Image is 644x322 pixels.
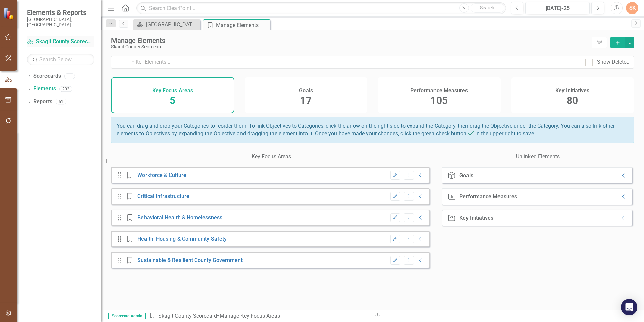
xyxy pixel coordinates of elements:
[3,8,15,20] img: ClearPoint Strategy
[471,3,504,13] button: Search
[567,95,578,106] span: 80
[56,99,66,105] div: 51
[621,299,637,315] div: Open Intercom Messenger
[108,313,146,319] span: Scorecard Admin
[459,194,517,200] div: Performance Measures
[33,72,61,80] a: Scorecards
[516,153,560,161] div: Unlinked Elements
[33,98,52,106] a: Reports
[111,117,634,143] div: You can drag and drop your Categories to reorder them. To link Objectives to Categories, click th...
[137,172,186,178] a: Workforce & Culture
[136,2,506,14] input: Search ClearPoint...
[597,58,630,66] div: Show Deleted
[555,88,589,94] h4: Key Initiatives
[135,20,199,29] a: [GEOGRAPHIC_DATA] Page
[111,37,588,44] div: Manage Elements
[149,312,367,320] div: » Manage Key Focus Areas
[216,21,269,29] div: Manage Elements
[27,8,94,17] span: Elements & Reports
[137,236,227,242] a: Health, Housing & Community Safety
[158,313,217,319] a: Skagit County Scorecard
[127,56,581,69] input: Filter Elements...
[170,95,175,106] span: 5
[64,73,75,79] div: 1
[528,4,587,12] div: [DATE]-25
[459,215,493,221] div: Key Initiatives
[410,88,468,94] h4: Performance Measures
[27,54,94,65] input: Search Below...
[480,5,494,10] span: Search
[459,172,473,179] div: Goals
[137,193,189,199] a: Critical Infrastructure
[299,88,313,94] h4: Goals
[152,88,193,94] h4: Key Focus Areas
[252,153,291,161] div: Key Focus Areas
[626,2,638,14] button: SK
[27,38,94,46] a: Skagit County Scorecard
[137,214,222,221] a: Behavioral Health & Homelessness
[33,85,56,93] a: Elements
[430,95,448,106] span: 105
[137,257,243,263] a: Sustainable & Resilient County Government
[146,20,199,29] div: [GEOGRAPHIC_DATA] Page
[27,17,94,28] small: [GEOGRAPHIC_DATA], [GEOGRAPHIC_DATA]
[111,44,588,49] div: Skagit County Scorecard
[59,86,72,92] div: 202
[525,2,590,14] button: [DATE]-25
[300,95,312,106] span: 17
